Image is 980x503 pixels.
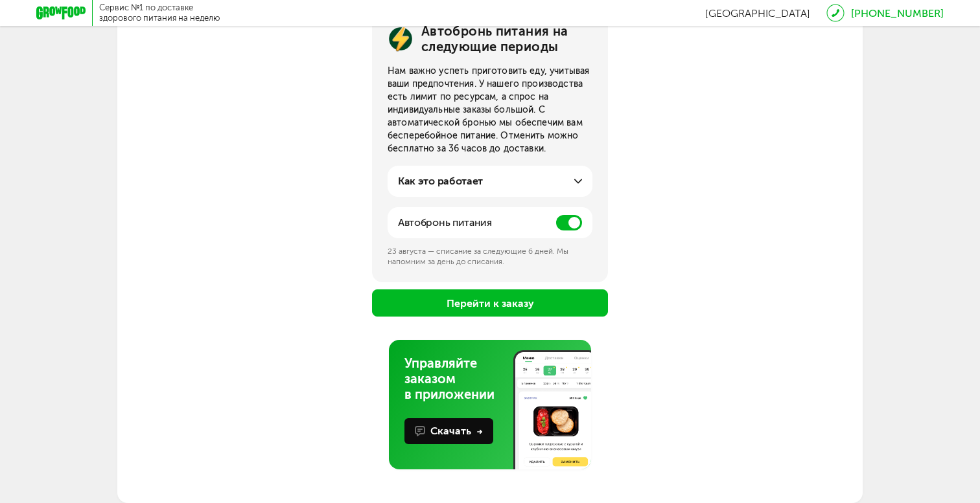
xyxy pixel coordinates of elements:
button: Скачать [404,418,493,444]
div: 23 августа — списание за следующие 6 дней. Мы напомним за день до списания. [388,246,592,267]
div: Сервис №1 по доставке здорового питания на неделю [99,3,220,23]
div: Нам важно успеть приготовить еду, учитывая ваши предпочтения. У нашего производства есть лимит по... [388,65,592,155]
div: Как это работает [398,173,483,189]
div: Автобронь питания на следующие периоды [421,23,592,54]
button: Перейти к заказу [372,289,608,317]
div: Управляйте заказом в приложении [404,355,508,402]
p: Автобронь питания [398,215,492,230]
div: Скачать [430,423,483,439]
a: [PHONE_NUMBER] [851,7,944,19]
span: [GEOGRAPHIC_DATA] [705,7,810,19]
